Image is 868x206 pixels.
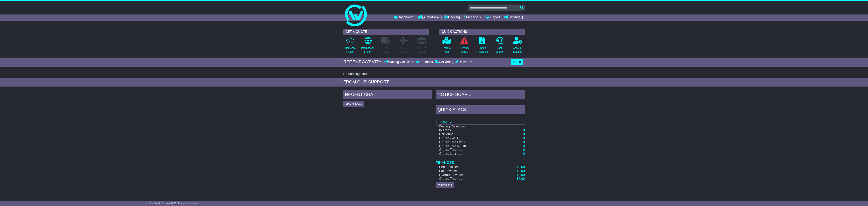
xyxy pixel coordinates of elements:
span: 0.00 [518,169,525,173]
a: 0 [523,144,525,148]
td: Orders This Year [436,177,500,181]
a: Settings [504,14,520,21]
td: Deliveries [436,115,525,124]
div: Delivering [434,60,454,64]
a: 0 [523,148,525,152]
a: CheckFinancials [476,37,488,56]
div: NOTICE BOARD [436,90,525,100]
div: RECENT ACTIVITY - [343,59,384,65]
a: Support [485,14,500,21]
td: Orders Last Year [436,152,500,156]
div: GET A QUOTE [343,29,429,35]
td: Orders [DATE] [436,136,500,140]
a: 0 [523,136,525,140]
td: Delivering [436,132,500,136]
button: View All Chats [343,101,364,107]
a: Track aParcel [442,37,451,56]
div: No bookings found [343,72,525,76]
p: Check Financials [476,46,488,54]
a: 0 [523,128,525,132]
td: Waiting Collection [436,124,500,129]
a: 0 [523,132,525,136]
a: $0.00 [517,165,525,169]
p: International Freight [361,46,375,54]
p: Account Settings [513,46,522,54]
a: $0.00 [517,169,525,173]
a: DomesticFreight [345,37,356,56]
p: Air & Sea Freight [398,46,409,54]
td: Overdue Invoices [436,173,500,177]
a: InternationalFreight [361,37,375,56]
p: Track a Parcel [442,46,451,54]
td: Orders This Month [436,144,500,148]
div: QUICK ACTIONS [439,29,525,35]
td: Orders This Week [436,140,500,144]
a: Dashboard [394,14,414,21]
td: Sent Invoices [436,165,500,169]
span: 0.00 [518,165,525,169]
div: Waiting Collection [384,60,415,64]
td: Orders This Year [436,148,500,152]
div: In Transit [415,60,434,64]
td: Paid Invoices [436,169,500,173]
p: Air / Sea Depot [417,46,426,54]
td: In Transit [436,128,500,132]
a: NetworkDelays [459,37,469,56]
a: Financials [464,14,481,21]
a: Tracking [444,14,460,21]
a: Quote/Book [418,14,439,21]
span: © One World Courier 2025. All rights reserved. [146,202,199,205]
a: $0.00 [517,177,525,180]
span: 0.00 [518,177,525,180]
p: Network Delays [460,46,469,54]
div: FROM OUR SUPPORT [343,79,525,85]
a: View Charts [436,182,454,188]
div: RECENT CHAT [343,90,432,100]
p: Full Loads [381,46,390,54]
a: 0 [523,152,525,155]
td: Finances [436,156,525,165]
p: Get Support [495,46,504,54]
a: 0 [523,140,525,144]
a: GetSupport [495,37,505,56]
div: Quick Stats [436,105,525,115]
p: Domestic Freight [345,46,356,54]
a: AccountSettings [513,37,523,56]
a: $0.00 [517,173,525,177]
div: Delivered [454,60,472,64]
span: 0.00 [518,173,525,177]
